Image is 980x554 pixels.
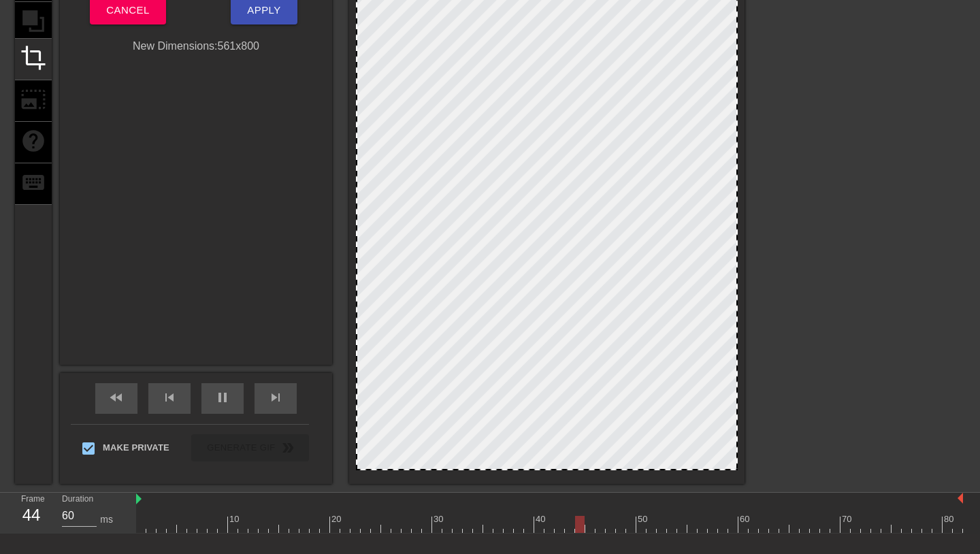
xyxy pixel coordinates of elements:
div: 80 [944,512,956,526]
div: 44 [21,503,42,527]
span: pause [214,389,231,406]
div: 70 [842,512,854,526]
span: Apply [247,1,280,19]
div: 50 [638,512,650,526]
span: crop [20,45,46,71]
div: 10 [229,512,242,526]
img: bound-end.png [958,493,963,504]
span: Cancel [106,1,149,19]
div: 40 [536,512,548,526]
span: Make Private [103,441,169,455]
label: Duration [62,495,93,504]
div: ms [100,512,113,527]
div: 60 [740,512,752,526]
div: 20 [331,512,344,526]
span: skip_previous [161,389,178,406]
span: skip_next [267,389,284,406]
div: Frame [11,493,52,532]
div: 30 [434,512,446,526]
div: New Dimensions: 561 x 800 [60,38,332,54]
span: fast_rewind [108,389,125,406]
